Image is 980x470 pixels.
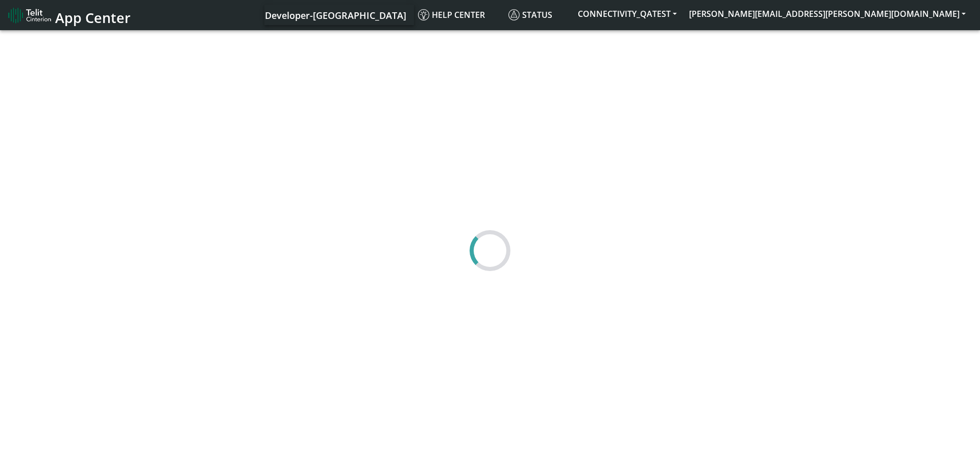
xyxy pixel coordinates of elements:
span: Developer-[GEOGRAPHIC_DATA] [265,9,406,21]
span: App Center [55,8,131,27]
a: Your current platform instance [264,5,406,25]
img: knowledge.svg [418,9,429,20]
img: logo-telit-cinterion-gw-new.png [8,7,51,24]
button: [PERSON_NAME][EMAIL_ADDRESS][PERSON_NAME][DOMAIN_NAME] [683,5,972,23]
a: Status [504,5,572,25]
img: status.svg [508,9,520,20]
span: Status [508,9,552,20]
a: Help center [414,5,504,25]
span: Help center [418,9,485,20]
button: CONNECTIVITY_QATEST [572,5,683,23]
a: App Center [8,4,129,26]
